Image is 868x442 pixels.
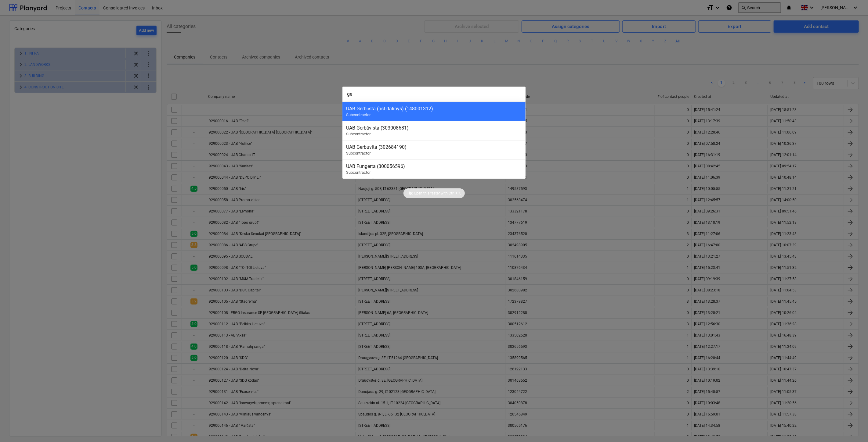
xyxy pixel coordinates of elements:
p: Ctrl + K [449,191,461,196]
div: UAB Gerbūvista (303008681)Subcontractor [342,121,526,140]
span: Subcontractor [346,170,371,175]
div: Tip:Open this faster withCtrl + K [403,188,465,198]
iframe: Chat Widget [837,413,868,442]
p: Open this faster with [414,191,448,196]
div: UAB Gerbuvita (302684190)Subcontractor [342,140,526,159]
span: Subcontractor [346,151,371,155]
p: Tip: [407,191,413,196]
div: UAB Fungerta (300056596) [346,163,522,169]
div: UAB Gerbūvista (303008681) [346,125,522,131]
div: UAB Gerbūsta (pst dalinys) (148001312) [346,106,522,112]
div: UAB Gerbūsta (pst dalinys) (148001312)Subcontractor [342,102,526,121]
span: Subcontractor [346,112,371,117]
div: UAB Gerbuvita (302684190) [346,144,522,150]
input: Search for projects, line-items, subcontracts, valuations, subcontractors... [342,87,526,102]
span: Subcontractor [346,132,371,136]
div: UAB Fungerta (300056596)Subcontractor [342,159,526,179]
